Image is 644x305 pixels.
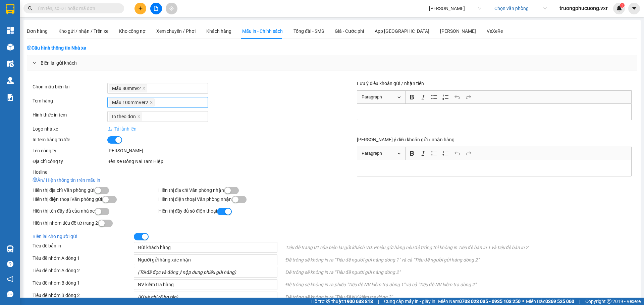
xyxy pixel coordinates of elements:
span: Paragraph [362,93,396,101]
span: close [142,87,146,91]
span: Hỗ trợ kỹ thuật: [311,298,373,305]
div: Ẩn/ Hiện thông tin trên mẫu in [33,176,632,184]
div: Tiêu đề bản in [29,242,130,249]
span: question-circle [7,261,13,267]
span: Mẫu 100mmVer2 [109,98,155,106]
div: VeXeRe [487,27,503,35]
button: Paragraph [359,92,404,102]
div: Bến Xe Đồng Nai Tam Hiệp [107,158,332,165]
div: In tem hàng trước [33,136,107,143]
div: Tiêu đề nhóm B dòng 2 [29,292,130,299]
div: Tiêu đề nhóm B dòng 1 [29,279,130,287]
span: Hiển thị địa chỉ Văn phòng nhận [158,187,224,193]
span: Mẫu 80mmv2 [112,85,141,92]
div: Tên công ty [33,147,107,154]
span: upload [107,127,112,131]
span: close [150,101,153,105]
span: Hiển thị điện thoại Văn phòng nhận [158,197,232,202]
div: Tiêu đề nhóm A dòng 1 [29,254,130,262]
div: Cấu hình thông tin Nhà xe [27,44,637,52]
span: setting [27,46,32,50]
img: warehouse-icon [7,77,14,84]
span: truongphucuong.vxr [554,4,613,12]
div: Tiêu đề nhóm A dòng 2 [29,267,130,274]
sup: 1 [620,3,625,8]
span: Cung cấp máy in - giấy in: [384,298,436,305]
span: [PERSON_NAME] ý điều khoản gửi / nhận hàng [357,137,454,142]
div: Để trống sẽ không in ra phiếu "Tiêu đề NV kiểm tra dòng 1" và cả "Tiêu đề NV kiểm tra dòng 2" [281,281,636,288]
div: Khách hàng [206,27,231,35]
span: caret-down [631,5,637,11]
span: Mẫu in - Chính sách [242,28,283,34]
div: Rich Text Editor, main [357,103,632,120]
img: solution-icon [7,94,14,101]
img: warehouse-icon [7,60,14,67]
span: Đơn hàng [27,28,48,34]
div: Editor toolbar [357,90,632,103]
span: Mẫu 100mmVer2 [112,99,148,106]
div: Tem hàng [33,97,107,104]
span: Paragraph [362,149,396,157]
div: Hotline [33,168,107,176]
button: aim [166,3,177,14]
span: Hiển thị tên đầy đủ của nhà xe [33,208,95,214]
span: In theo đơn [109,112,142,121]
div: App [GEOGRAPHIC_DATA] [375,27,429,35]
span: Xem chuyến / Phơi [156,28,196,34]
div: Logo nhà xe [33,125,107,133]
div: [PERSON_NAME] [107,147,332,154]
span: Hiển thị đầy đủ số điện thoại [158,208,217,214]
span: Tải ảnh lên [107,126,137,132]
span: file-add [154,6,158,11]
div: Để trống sẽ không in ra "Tiêu đề NV kiểm tra dòng 2" [281,293,636,301]
img: dashboard-icon [7,27,14,34]
span: Lưu ý điều khoản gửi / nhận tiền [357,81,424,86]
span: Giá - Cước phí [335,28,364,34]
button: file-add [150,3,162,14]
strong: 1900 633 818 [344,299,373,304]
span: setting [33,177,37,182]
span: | [579,298,580,305]
span: | [378,298,379,305]
button: plus [135,3,146,14]
span: Miền Nam [438,298,521,305]
span: notification [7,276,13,282]
div: Tiêu đề trang 01 của biên lai gửi khách VD: Phiếu gửi hàng nếu để trống thì không in Tiêu đề bản ... [281,244,636,251]
div: Biên lai cho người gửi [29,233,130,240]
span: right [33,61,37,65]
span: upload Tải ảnh lên [107,126,137,132]
span: In theo đơn [112,113,136,120]
span: 1 [621,3,623,8]
div: Để trống sẽ không in ra "Tiêu đề người gửi hàng dòng 2" [281,269,636,276]
div: Rich Text Editor, main [357,160,632,176]
div: Để trống sẽ không in ra "Tiêu đề người gửi hàng dòng 1" và cả "Tiêu đề người gửi hàng dòng 2" [281,256,636,263]
span: Kho gửi / nhận / Trên xe [58,28,108,34]
div: Hình thức in tem [33,111,107,119]
span: Thanh Phong [429,3,481,13]
span: ⚪️ [522,300,524,303]
button: Paragraph [359,148,404,159]
span: aim [169,6,174,11]
div: Chọn mẫu biên lai [33,83,107,90]
div: Địa chỉ công ty [33,158,107,165]
span: search [28,6,33,11]
span: message [7,291,13,297]
span: copyright [607,299,611,304]
div: Biên lai gửi khách [27,55,637,71]
div: Kho công nợ [119,27,146,35]
div: [PERSON_NAME] [440,27,476,35]
span: Mẫu 80mmv2 [109,84,147,92]
span: Hiển thị điện thoại Văn phòng gửi [33,197,102,202]
span: Hiển thị địa chỉ Văn phòng gửi [33,187,94,193]
input: Tìm tên, số ĐT hoặc mã đơn [37,5,116,12]
span: close [137,115,141,119]
strong: 0369 525 060 [545,299,574,304]
img: logo-vxr [6,4,14,14]
span: Miền Bắc [526,298,574,305]
strong: 0708 023 035 - 0935 103 250 [459,299,521,304]
img: warehouse-icon [7,44,14,51]
span: plus [138,6,143,11]
span: Hiển thị nhóm tiêu đề từ trang 2 [33,220,98,226]
div: Editor toolbar [357,147,632,160]
span: Tổng đài - SMS [293,28,324,34]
